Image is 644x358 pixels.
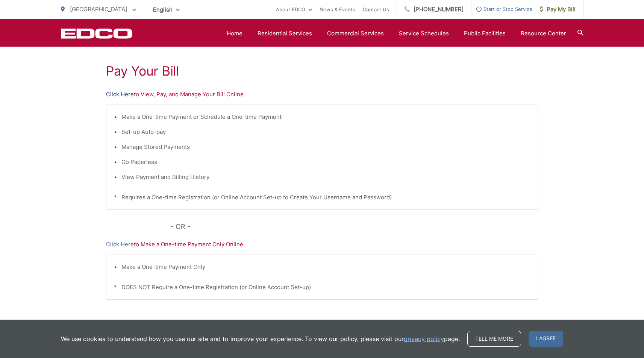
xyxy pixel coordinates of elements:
[121,158,530,167] li: Go Paperless
[121,112,530,121] li: Make a One-time Payment or Schedule a One-time Payment
[121,173,530,182] li: View Payment and Billing History
[106,64,538,79] h1: Pay Your Bill
[121,262,530,272] li: Make a One-time Payment Only
[61,334,460,343] p: We use cookies to understand how you use our site and to improve your experience. To view our pol...
[147,3,185,16] span: English
[258,29,312,38] a: Residential Services
[464,29,506,38] a: Public Facilities
[363,5,389,14] a: Contact Us
[70,6,127,13] span: [GEOGRAPHIC_DATA]
[61,28,132,39] a: EDCD logo. Return to the homepage.
[121,143,530,152] li: Manage Stored Payments
[106,240,134,249] a: Click Here
[106,90,538,99] p: to View, Pay, and Manage Your Bill Online
[276,5,312,14] a: About EDCO
[404,334,444,343] a: privacy policy
[540,5,576,14] span: Pay My Bill
[320,5,355,14] a: News & Events
[521,29,566,38] a: Resource Center
[106,240,538,249] p: to Make a One-time Payment Only Online
[227,29,242,38] a: Home
[106,90,134,99] a: Click Here
[171,221,538,232] p: - OR -
[399,29,449,38] a: Service Schedules
[114,193,530,202] p: * Requires a One-time Registration (or Online Account Set-up to Create Your Username and Password)
[327,29,384,38] a: Commercial Services
[114,283,530,292] p: * DOES NOT Require a One-time Registration (or Online Account Set-up)
[467,331,521,347] a: Tell me more
[121,127,530,137] li: Set-up Auto-pay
